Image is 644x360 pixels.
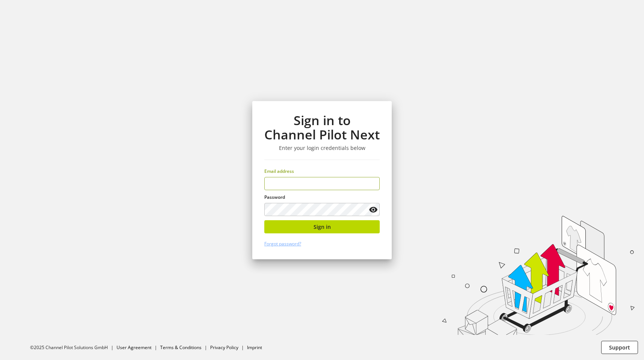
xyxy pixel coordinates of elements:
[601,341,638,354] button: Support
[314,223,331,231] span: Sign in
[264,241,301,247] a: Forgot password?
[160,344,202,351] a: Terms & Conditions
[30,344,117,351] li: ©2025 Channel Pilot Solutions GmbH
[247,344,262,351] a: Imprint
[264,113,380,142] h1: Sign in to Channel Pilot Next
[609,343,630,351] span: Support
[367,179,376,188] keeper-lock: Open Keeper Popup
[264,194,285,200] span: Password
[264,168,294,174] span: Email address
[210,344,238,351] a: Privacy Policy
[264,220,380,233] button: Sign in
[264,145,380,151] h3: Enter your login credentials below
[117,344,152,351] a: User Agreement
